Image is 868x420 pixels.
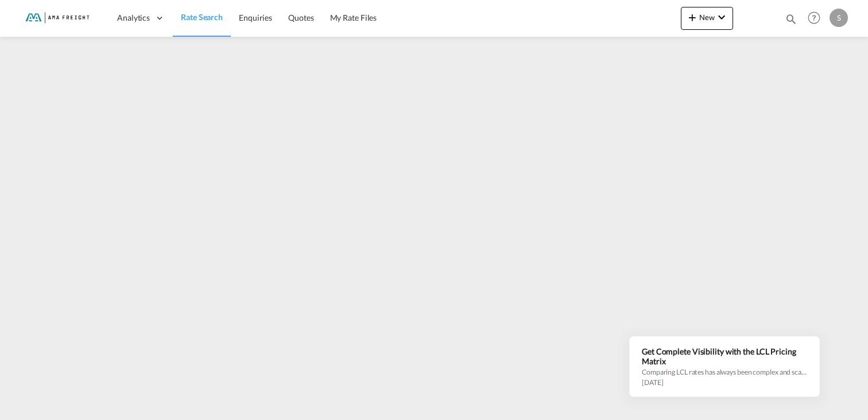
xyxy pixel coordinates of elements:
div: icon-magnify [785,13,797,30]
div: S [830,9,848,27]
span: New [685,13,728,22]
md-icon: icon-magnify [785,13,797,25]
img: f843cad07f0a11efa29f0335918cc2fb.png [17,5,95,31]
span: Analytics [117,12,150,24]
span: Enquiries [239,13,272,22]
md-icon: icon-chevron-down [715,10,728,24]
button: icon-plus 400-fgNewicon-chevron-down [681,7,733,30]
div: Help [804,8,830,29]
span: Help [804,8,824,28]
span: My Rate Files [330,13,377,22]
span: Rate Search [181,12,223,22]
span: Quotes [288,13,313,22]
md-icon: icon-plus 400-fg [685,10,699,24]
